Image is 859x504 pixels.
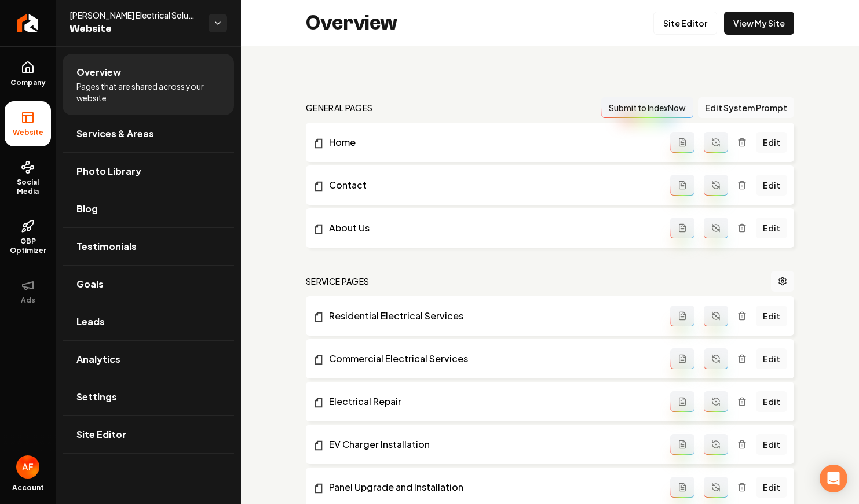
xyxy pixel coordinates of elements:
[17,14,39,32] img: Rebolt Logo
[76,127,154,141] span: Services & Areas
[76,65,121,79] span: Overview
[16,455,39,479] button: Open user button
[5,269,51,314] button: Ads
[756,132,787,153] a: Edit
[653,12,717,35] a: Site Editor
[756,477,787,498] a: Edit
[16,455,39,479] img: Avan Fahimi
[313,309,670,323] a: Residential Electrical Services
[5,210,51,264] a: GBP Optimizer
[12,483,44,492] span: Account
[8,128,48,137] span: Website
[670,477,694,498] button: Add admin page prompt
[63,228,234,265] a: Testimonials
[63,303,234,340] a: Leads
[820,465,847,492] div: Open Intercom Messenger
[670,391,694,412] button: Add admin page prompt
[670,306,694,326] button: Add admin page prompt
[70,9,199,21] span: [PERSON_NAME] Electrical Solutions
[76,240,137,253] span: Testimonials
[670,132,694,153] button: Add admin page prompt
[63,341,234,378] a: Analytics
[76,80,220,104] span: Pages that are shared across your website.
[63,266,234,303] a: Goals
[313,395,670,409] a: Electrical Repair
[670,175,694,196] button: Add admin page prompt
[313,178,670,192] a: Contact
[306,12,397,35] h2: Overview
[63,190,234,227] a: Blog
[63,153,234,190] a: Photo Library
[670,348,694,369] button: Add admin page prompt
[313,480,670,494] a: Panel Upgrade and Installation
[313,221,670,235] a: About Us
[313,437,670,451] a: EV Charger Installation
[756,434,787,455] a: Edit
[76,315,105,329] span: Leads
[698,97,794,118] button: Edit System Prompt
[756,391,787,412] a: Edit
[5,51,51,97] a: Company
[70,21,199,37] span: Website
[313,352,670,366] a: Commercial Electrical Services
[76,202,98,216] span: Blog
[306,102,373,113] h2: general pages
[76,352,120,366] span: Analytics
[76,428,126,442] span: Site Editor
[601,97,693,118] button: Submit to IndexNow
[76,390,117,404] span: Settings
[5,178,51,196] span: Social Media
[6,78,50,87] span: Company
[5,151,51,205] a: Social Media
[756,348,787,369] a: Edit
[76,164,141,178] span: Photo Library
[313,135,670,149] a: Home
[5,237,51,255] span: GBP Optimizer
[756,306,787,326] a: Edit
[756,218,787,238] a: Edit
[724,12,794,35] a: View My Site
[756,175,787,196] a: Edit
[670,434,694,455] button: Add admin page prompt
[670,218,694,238] button: Add admin page prompt
[63,378,234,415] a: Settings
[76,277,104,291] span: Goals
[306,275,370,287] h2: Service Pages
[63,115,234,152] a: Services & Areas
[16,296,40,305] span: Ads
[63,416,234,453] a: Site Editor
